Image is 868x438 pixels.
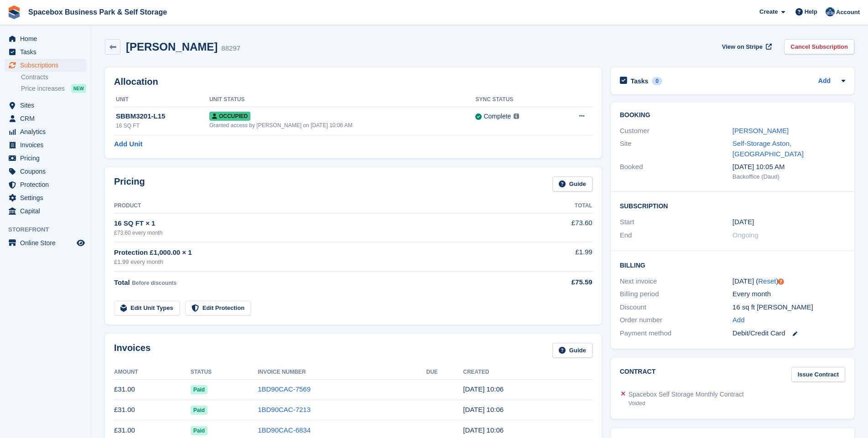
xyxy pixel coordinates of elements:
div: Booked [620,162,733,181]
span: Home [20,32,75,45]
span: Coupons [20,165,75,178]
span: CRM [20,112,75,125]
th: Status [191,365,258,380]
span: Capital [20,205,75,217]
h2: Booking [620,112,845,119]
span: Paid [191,406,208,415]
div: Start [620,217,733,227]
div: Next invoice [620,276,733,287]
th: Created [463,365,592,380]
span: View on Stripe [722,42,763,52]
a: menu [5,99,86,112]
a: Edit Protection [185,301,251,316]
span: Help [805,7,817,16]
span: Storefront [8,225,91,234]
div: [DATE] ( ) [733,276,845,287]
time: 2025-05-30 00:00:00 UTC [733,217,754,227]
a: menu [5,237,86,249]
div: Backoffice (Daud) [733,172,845,181]
span: Paid [191,385,208,394]
div: £75.59 [529,277,593,288]
a: 1BD90CAC-6834 [258,426,311,434]
span: Subscriptions [20,59,75,72]
div: Debit/Credit Card [733,328,845,339]
h2: [PERSON_NAME] [126,41,218,53]
a: View on Stripe [718,39,774,54]
a: menu [5,152,86,165]
a: menu [5,125,86,138]
div: Every month [733,289,845,299]
div: Complete [483,112,511,121]
a: menu [5,32,86,45]
div: Customer [620,126,733,136]
a: Price increases NEW [21,83,86,93]
a: Preview store [75,237,86,248]
h2: Allocation [114,77,593,87]
a: Guide [552,176,593,191]
img: Daud [826,7,835,16]
div: Payment method [620,328,733,339]
a: Contracts [21,73,86,82]
div: Billing period [620,289,733,299]
img: stora-icon-8386f47178a22dfd0bd8f6a31ec36ba5ce8667c1dd55bd0f319d3a0aa187defe.svg [7,5,21,19]
a: menu [5,46,86,58]
h2: Pricing [114,176,145,191]
span: Settings [20,191,75,204]
a: Issue Contract [791,367,845,382]
a: Add Unit [114,139,142,149]
span: Invoices [20,139,75,151]
a: Cancel Subscription [784,39,854,54]
a: [PERSON_NAME] [733,127,789,134]
span: Account [836,8,860,17]
div: 0 [652,77,662,85]
span: Paid [191,426,208,435]
div: £73.60 every month [114,229,529,237]
time: 2025-08-30 09:06:37 UTC [463,385,504,393]
div: 16 SQ FT × 1 [114,218,529,229]
div: Spacebox Self Storage Monthly Contract [629,390,744,399]
div: NEW [71,84,86,93]
a: Add [818,76,831,87]
div: End [620,230,733,241]
div: Order number [620,315,733,325]
div: Site [620,139,733,159]
span: Protection [20,178,75,191]
th: Due [426,365,463,380]
a: menu [5,112,86,125]
span: Before discounts [132,280,177,286]
div: £1.99 every month [114,258,529,267]
a: Guide [552,343,593,358]
time: 2025-07-30 09:06:06 UTC [463,406,504,413]
a: 1BD90CAC-7213 [258,406,311,413]
a: menu [5,205,86,217]
h2: Subscription [620,201,845,210]
a: menu [5,59,86,72]
span: Sites [20,99,75,112]
span: Online Store [20,237,75,249]
a: menu [5,178,86,191]
a: menu [5,191,86,204]
div: Tooltip anchor [777,278,785,286]
div: Voided [629,399,744,407]
span: Price increases [21,84,65,93]
span: Total [114,278,130,286]
div: 88297 [221,43,240,54]
span: Ongoing [733,231,759,239]
a: menu [5,139,86,151]
a: Edit Unit Types [114,301,180,316]
h2: Billing [620,260,845,269]
th: Sync Status [475,93,556,107]
th: Unit Status [209,93,476,107]
td: £73.60 [529,213,593,242]
a: menu [5,165,86,178]
div: 16 SQ FT [116,122,209,130]
span: Analytics [20,125,75,138]
h2: Invoices [114,343,151,358]
span: Tasks [20,46,75,58]
a: Reset [758,277,776,285]
div: Granted access by [PERSON_NAME] on [DATE] 10:06 AM [209,121,476,129]
span: Occupied [209,112,250,121]
a: 1BD90CAC-7569 [258,385,311,393]
div: Discount [620,302,733,313]
span: Create [759,7,778,16]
